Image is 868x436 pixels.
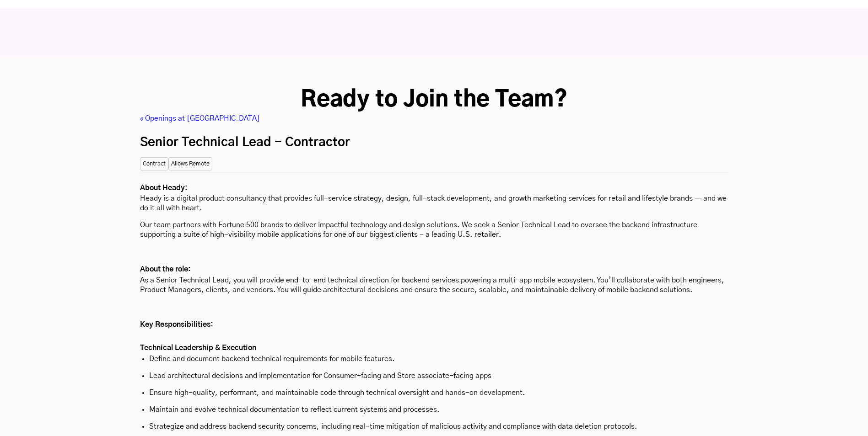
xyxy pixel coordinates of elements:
[149,371,719,381] p: Lead architectural decisions and implementation for Consumer-facing and Store associate-facing apps
[140,319,728,331] h2: Key Responsibilities:
[140,264,728,276] h2: About the role:
[149,354,719,364] p: Define and document backend technical requirements for mobile features.
[140,86,728,114] h2: Ready to Join the Team?
[168,157,212,170] small: Allows Remote
[140,342,640,354] h4: Technical Leadership & Execution
[140,133,728,153] h2: Senior Technical Lead - Contractor
[149,405,719,415] p: Maintain and evolve technical documentation to reflect current systems and processes.
[140,182,728,194] h2: About Heady:
[140,115,260,122] a: « Openings at [GEOGRAPHIC_DATA]
[140,194,728,213] p: Heady is a digital product consultancy that provides full-service strategy, design, full-stack de...
[140,220,728,239] p: Our team partners with Fortune 500 brands to deliver impactful technology and design solutions. W...
[140,157,168,170] small: Contract
[149,388,719,398] p: Ensure high-quality, performant, and maintainable code through technical oversight and hands-on d...
[140,276,728,295] p: As a Senior Technical Lead, you will provide end-to-end technical direction for backend services ...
